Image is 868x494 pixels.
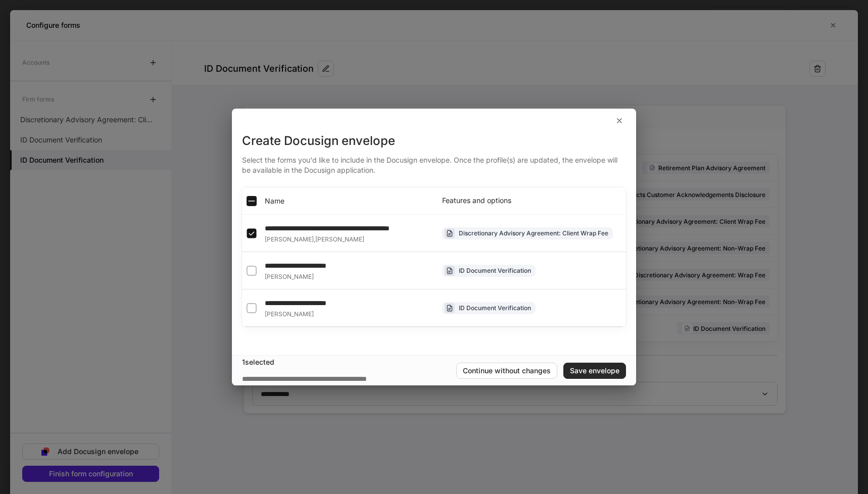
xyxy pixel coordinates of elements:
span: [PERSON_NAME] [265,235,314,243]
div: Discretionary Advisory Agreement: Client Wrap Fee [459,228,608,238]
span: [PERSON_NAME] [315,235,364,243]
button: Save envelope [563,363,626,379]
div: 1 selected [242,357,456,367]
span: Name [265,196,284,206]
span: [PERSON_NAME] [265,273,314,281]
div: Select the forms you'd like to include in the Docusign envelope. Once the profile(s) are updated,... [242,149,626,175]
th: Features and options [434,187,626,215]
div: ID Document Verification [459,303,531,313]
span: [PERSON_NAME] [265,310,314,318]
div: Continue without changes [463,367,551,374]
div: Save envelope [570,367,619,374]
div: , [265,235,364,243]
div: Create Docusign envelope [242,133,626,149]
div: ID Document Verification [459,266,531,275]
button: Continue without changes [456,363,557,379]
